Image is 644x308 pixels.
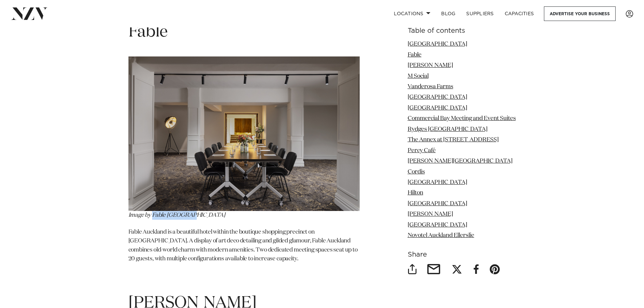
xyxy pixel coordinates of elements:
a: BLOG [436,6,461,21]
img: nzv-logo.png [11,7,48,20]
a: Vanderosa Farms [408,84,453,90]
a: Advertise your business [544,6,616,21]
a: [GEOGRAPHIC_DATA] [408,201,467,207]
a: [GEOGRAPHIC_DATA] [408,180,467,185]
p: Fable Auckland is a beautiful hotel within the boutique shopping precinct on [GEOGRAPHIC_DATA]. A... [128,228,360,263]
a: Fable [408,52,422,57]
a: Rydges [GEOGRAPHIC_DATA] [408,126,487,132]
a: Hilton [408,190,423,196]
a: Novotel Auckland Ellerslie [408,233,474,238]
h1: Fable [128,22,360,43]
a: [GEOGRAPHIC_DATA] [408,222,467,228]
a: Capacities [499,6,540,21]
a: [GEOGRAPHIC_DATA] [408,94,467,100]
a: Commercial Bay Meeting and Event Suites [408,116,516,121]
a: M Social [408,73,429,79]
a: Percy Café [408,147,436,153]
a: SUPPLIERS [461,6,499,21]
h6: Share [408,251,516,258]
a: [GEOGRAPHIC_DATA] [408,105,467,111]
h6: Table of contents [408,27,516,34]
a: [PERSON_NAME] [408,63,453,68]
a: Cordis [408,169,425,174]
a: [PERSON_NAME][GEOGRAPHIC_DATA] [408,158,512,164]
em: Image by Fable [GEOGRAPHIC_DATA] [128,212,225,218]
a: The Annex at [STREET_ADDRESS] [408,137,499,143]
a: [PERSON_NAME] [408,211,453,217]
a: Locations [388,6,436,21]
a: [GEOGRAPHIC_DATA] [408,41,467,47]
